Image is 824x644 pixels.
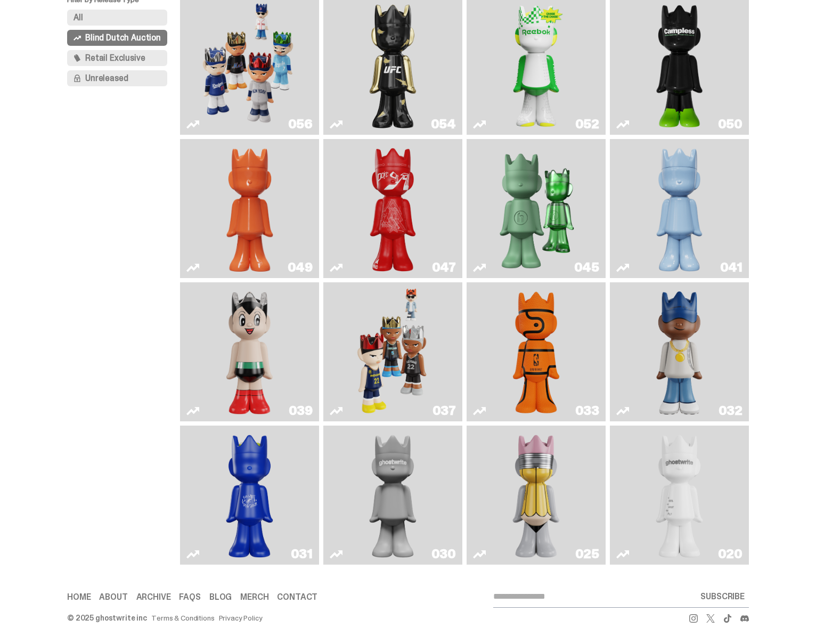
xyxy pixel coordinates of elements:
button: Blind Dutch Auction [67,30,167,46]
img: No. 2 Pencil [500,430,573,560]
a: Contact [277,593,317,601]
span: Retail Exclusive [85,54,145,62]
a: Schrödinger's ghost: Orange Vibe [186,143,313,274]
a: Astro Boy [186,287,313,417]
a: Home [67,593,91,601]
img: Astro Boy [222,287,278,417]
a: Skip [330,143,456,274]
img: Present [491,143,581,274]
div: 033 [575,404,599,417]
div: 030 [431,548,456,560]
div: © 2025 ghostwrite inc [67,614,147,622]
div: 056 [288,118,313,131]
div: 031 [291,548,313,560]
a: Game Ball [473,287,599,417]
img: Swingman [643,287,716,417]
img: Schrödinger's ghost: Winter Blue [651,143,708,274]
div: 025 [575,548,599,560]
span: All [74,13,83,22]
a: Blog [209,593,232,601]
img: Latte [213,430,287,560]
a: Latte [186,430,313,560]
div: 039 [289,404,313,417]
div: 050 [718,118,743,131]
a: Game Face (2024) [330,287,456,417]
button: All [67,10,167,26]
a: Terms & Conditions [151,614,214,622]
a: ghost [616,430,743,560]
a: Present [473,143,599,274]
button: Unreleased [67,70,167,86]
img: ghost [643,430,716,560]
a: About [99,593,127,601]
a: One [330,430,456,560]
a: Archive [136,593,171,601]
a: No. 2 Pencil [473,430,599,560]
div: 045 [574,261,599,274]
a: Privacy Policy [219,614,263,622]
div: 041 [720,261,743,274]
a: Merch [240,593,268,601]
img: Game Ball [508,287,565,417]
img: Skip [365,143,421,274]
img: One [356,430,430,560]
img: Schrödinger's ghost: Orange Vibe [222,143,278,274]
img: Game Face (2024) [356,287,430,417]
div: 020 [718,548,743,560]
span: Unreleased [85,74,128,83]
div: 054 [431,118,456,131]
div: 037 [433,404,456,417]
a: Schrödinger's ghost: Winter Blue [616,143,743,274]
button: Retail Exclusive [67,50,167,66]
div: 032 [719,404,743,417]
a: FAQs [179,593,200,601]
a: Swingman [616,287,743,417]
button: SUBSCRIBE [696,586,749,607]
div: 047 [432,261,456,274]
span: Blind Dutch Auction [85,34,161,42]
div: 052 [575,118,599,131]
div: 049 [288,261,313,274]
